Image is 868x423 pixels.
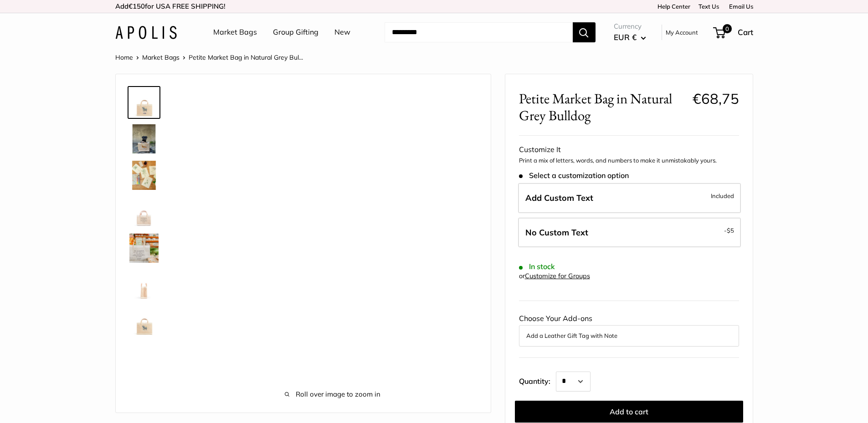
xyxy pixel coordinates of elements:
[129,234,159,263] img: description_Elevated any trip to the market
[525,227,588,238] span: No Custom Text
[129,270,159,299] img: description_Side view of the Petite Market Bag
[128,86,160,119] a: Petite Market Bag in Natural Grey Bulldog
[115,53,133,61] a: Home
[525,193,593,203] span: Add Custom Text
[334,25,350,39] a: New
[189,53,303,61] span: Petite Market Bag in Natural Grey Bul...
[128,122,160,155] a: Petite Market Bag in Natural Grey Bulldog
[129,161,159,190] img: description_The artist's desk in Ventura CA
[738,27,753,37] span: Cart
[385,22,573,42] input: Search...
[519,143,739,157] div: Customize It
[129,306,159,336] img: Petite Market Bag in Natural Grey Bulldog
[128,305,160,337] a: Petite Market Bag in Natural Grey Bulldog
[213,25,257,39] a: Market Bags
[699,3,719,10] a: Text Us
[525,272,590,280] a: Customize for Groups
[128,232,160,265] a: description_Elevated any trip to the market
[724,225,734,236] span: -
[128,2,145,10] span: €150
[614,30,646,45] button: EUR €
[573,22,596,42] button: Search
[722,24,731,33] span: 0
[515,401,743,423] button: Add to cart
[273,25,318,39] a: Group Gifting
[727,227,734,234] span: $5
[129,197,159,226] img: description_Seal of authenticity printed on the backside of every bag.
[142,53,180,61] a: Market Bags
[711,190,734,201] span: Included
[726,3,753,10] a: Email Us
[519,262,555,271] span: In stock
[128,159,160,192] a: description_The artist's desk in Ventura CA
[666,27,698,38] a: My Account
[129,124,159,153] img: Petite Market Bag in Natural Grey Bulldog
[693,90,739,107] span: €68,75
[526,330,732,341] button: Add a Leather Gift Tag with Note
[519,156,739,165] p: Print a mix of letters, words, and numbers to make it unmistakably yours.
[115,51,303,63] nav: Breadcrumb
[128,268,160,301] a: description_Side view of the Petite Market Bag
[189,388,477,401] span: Roll over image to zoom in
[128,195,160,228] a: description_Seal of authenticity printed on the backside of every bag.
[654,3,690,10] a: Help Center
[115,26,177,39] img: Apolis
[519,171,629,180] span: Select a customization option
[614,32,637,42] span: EUR €
[519,90,686,124] span: Petite Market Bag in Natural Grey Bulldog
[519,312,739,347] div: Choose Your Add-ons
[519,270,590,282] div: or
[614,20,646,33] span: Currency
[519,369,556,392] label: Quantity:
[518,183,741,213] label: Add Custom Text
[518,218,741,248] label: Leave Blank
[714,25,753,40] a: 0 Cart
[129,88,159,117] img: Petite Market Bag in Natural Grey Bulldog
